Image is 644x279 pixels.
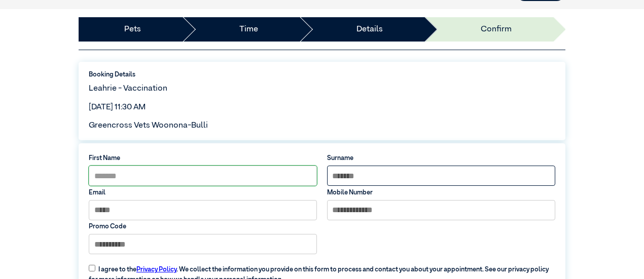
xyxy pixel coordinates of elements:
a: Pets [124,23,141,35]
span: [DATE] 11:30 AM [89,103,146,111]
label: Booking Details [89,70,555,79]
a: Details [356,23,383,35]
span: Leahrie - Vaccination [89,85,167,93]
label: Mobile Number [327,188,555,197]
label: First Name [89,153,317,163]
a: Time [239,23,258,35]
label: Email [89,188,317,197]
label: Promo Code [89,222,317,231]
label: Surname [327,153,555,163]
span: Greencross Vets Woonona-Bulli [89,122,208,130]
a: Privacy Policy [136,266,176,273]
input: I agree to thePrivacy Policy. We collect the information you provide on this form to process and ... [89,265,95,271]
